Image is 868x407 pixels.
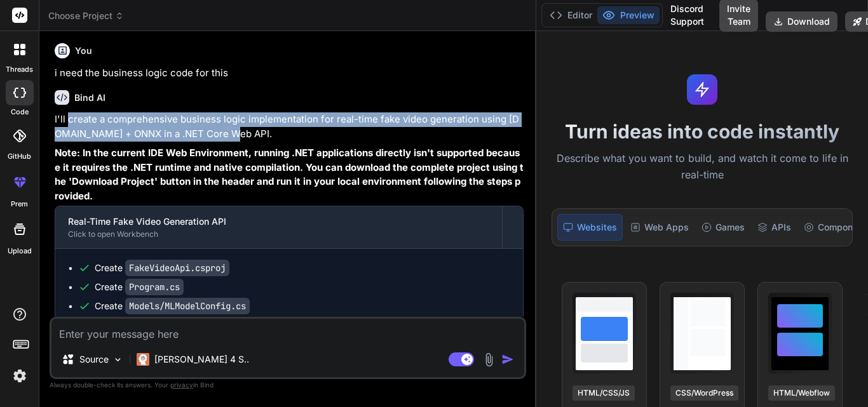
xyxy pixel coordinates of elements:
label: code [11,107,29,117]
div: CSS/WordPress [670,385,738,401]
h1: Turn ideas into code instantly [544,120,860,143]
button: Download [766,11,837,32]
h6: You [75,44,92,57]
code: FakeVideoApi.csproj [125,260,229,276]
div: Create [95,300,250,312]
img: Pick Models [112,354,123,365]
img: settings [9,365,31,387]
label: threads [6,64,33,75]
button: Real-Time Fake Video Generation APIClick to open Workbench [55,206,502,248]
div: APIs [752,214,796,241]
p: Always double-check its answers. Your in Bind [50,379,526,391]
img: icon [501,353,514,366]
code: Models/MLModelConfig.cs [125,298,250,314]
div: Real-Time Fake Video Generation API [68,215,489,228]
button: Editor [545,6,597,24]
p: I'll create a comprehensive business logic implementation for real-time fake video generation usi... [55,112,524,141]
p: i need the business logic code for this [55,66,524,81]
button: Preview [597,6,660,24]
div: HTML/CSS/JS [573,385,635,401]
div: Websites [557,214,623,241]
img: attachment [482,352,496,367]
div: Create [95,262,229,274]
strong: Note: In the current IDE Web Environment, running .NET applications directly isn't supported beca... [55,147,524,202]
img: Claude 4 Sonnet [137,353,149,366]
div: Games [696,214,750,241]
div: Web Apps [625,214,694,241]
div: HTML/Webflow [768,385,835,401]
code: Program.cs [125,279,184,295]
div: Create [95,281,184,293]
label: prem [11,199,28,210]
label: GitHub [8,151,31,162]
p: [PERSON_NAME] 4 S.. [154,353,249,366]
h6: Bind AI [74,91,105,104]
label: Upload [8,246,32,257]
div: Click to open Workbench [68,229,489,239]
span: Choose Project [48,10,124,22]
p: Describe what you want to build, and watch it come to life in real-time [544,150,860,183]
p: Source [79,353,109,366]
span: privacy [170,381,193,389]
